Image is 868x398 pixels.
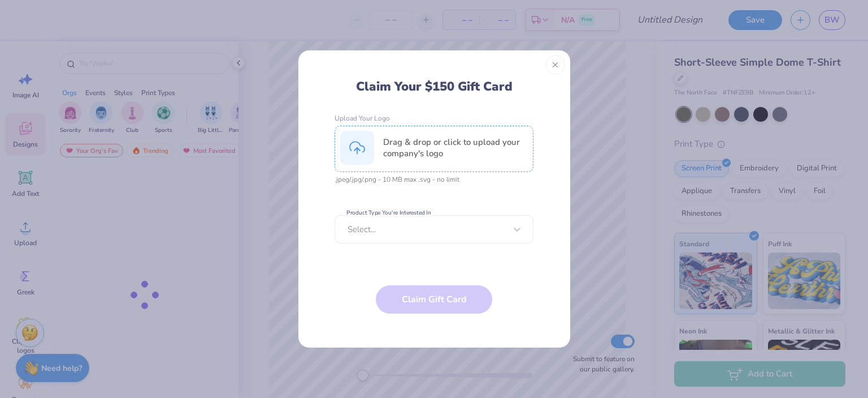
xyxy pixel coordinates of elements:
[335,114,533,122] label: Upload Your Logo
[546,55,565,74] button: Close
[335,176,533,183] div: .jpeg/.jpg/.png - 10 MB max .svg - no limit
[356,79,513,95] div: Claim Your $150 Gift Card
[383,136,528,159] div: Drag & drop or click to upload your company's logo
[345,209,433,216] label: Product Type You're Interested In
